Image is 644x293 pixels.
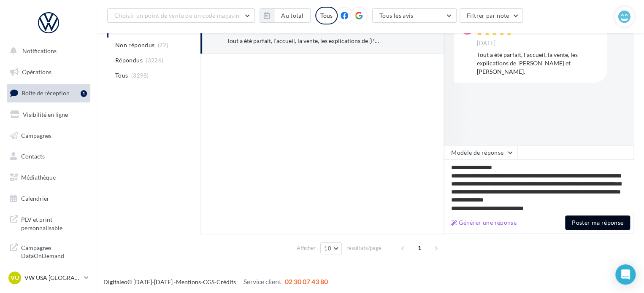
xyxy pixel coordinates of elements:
button: Poster ma réponse [565,215,630,230]
span: PLV et print personnalisable [21,214,87,232]
span: Calendrier [21,195,49,202]
a: Opérations [5,63,92,81]
span: 10 [324,245,331,252]
button: Au total [260,8,311,23]
button: Filtrer par note [460,8,523,23]
a: Digitaleo [103,278,127,285]
button: Générer une réponse [448,218,520,228]
a: Médiathèque [5,169,92,186]
span: Non répondus [115,41,154,49]
div: Open Intercom Messenger [615,264,636,285]
div: Tout a été parfait, l’accueil, la vente, les explications de [PERSON_NAME] et [PERSON_NAME]. [477,51,600,76]
span: (72) [158,42,168,48]
span: Choisir un point de vente ou un code magasin [114,12,239,19]
span: Notifications [22,47,57,54]
span: Tous [115,71,128,80]
a: Crédits [216,278,236,285]
a: Calendrier [5,190,92,207]
div: Tout a été parfait, l’accueil, la vente, les explications de [PERSON_NAME] et [PERSON_NAME]. [227,37,382,45]
span: Boîte de réception [22,89,70,97]
button: Tous les avis [372,8,457,23]
a: Contacts [5,148,92,165]
a: Boîte de réception1 [5,84,92,102]
button: 10 [320,242,342,254]
a: Mentions [176,278,201,285]
span: [DATE] [477,40,495,47]
span: résultats/page [346,244,382,252]
button: Notifications [5,42,89,60]
a: CGS [203,278,214,285]
span: Campagnes [21,132,51,139]
span: Service client [244,277,281,285]
p: VW USA [GEOGRAPHIC_DATA] [24,274,81,282]
span: Visibilité en ligne [23,111,68,118]
span: Opérations [22,68,51,75]
button: Modèle de réponse [444,145,517,160]
a: Campagnes DataOnDemand [5,239,92,263]
a: Visibilité en ligne [5,106,92,124]
span: (3226) [146,57,163,64]
button: Au total [274,8,311,23]
span: Médiathèque [21,174,56,181]
a: Campagnes [5,127,92,145]
a: VU VW USA [GEOGRAPHIC_DATA] [7,270,90,286]
div: 1 [81,90,87,97]
span: Contacts [21,153,45,160]
span: Tous les avis [379,12,414,19]
span: VU [11,274,19,282]
span: Campagnes DataOnDemand [21,242,87,260]
div: Tous [315,7,338,24]
span: 1 [413,241,426,255]
span: (3298) [131,72,149,79]
span: 02 30 07 43 80 [285,277,328,285]
button: Choisir un point de vente ou un code magasin [107,8,255,23]
span: Afficher [297,244,316,252]
span: © [DATE]-[DATE] - - - [103,278,328,285]
span: Répondus [115,56,143,65]
a: PLV et print personnalisable [5,210,92,235]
